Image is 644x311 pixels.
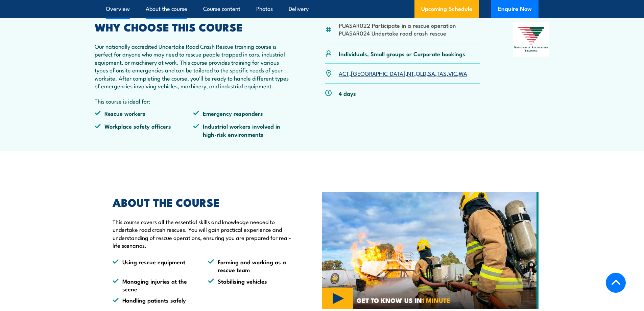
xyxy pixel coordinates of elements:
[113,258,196,274] li: Using rescue equipment
[357,297,450,303] span: GET TO KNOW US IN
[339,21,456,29] li: PUASAR022 Participate in a rescue operation
[193,109,292,117] li: Emergency responders
[422,295,450,305] strong: 1 MINUTE
[95,109,193,117] li: Rescue workers
[339,69,349,77] a: ACT
[339,50,465,58] p: Individuals, Small groups or Corporate bookings
[95,22,292,31] h2: WHY CHOOSE THIS COURSE
[407,69,414,77] a: NT
[95,42,292,90] p: Our nationally accredited Undertake Road Crash Rescue training course is perfect for anyone who m...
[208,258,291,274] li: Forming and working as a rescue team
[113,197,291,207] h2: ABOUT THE COURSE
[113,218,291,249] p: This course covers all the essential skills and knowledge needed to undertake road crash rescues....
[95,122,193,138] li: Workplace safety officers
[113,277,196,293] li: Managing injuries at the scene
[428,69,435,77] a: SA
[448,69,457,77] a: VIC
[339,69,467,77] p: , , , , , , ,
[416,69,426,77] a: QLD
[208,277,291,293] li: Stabilising vehicles
[95,97,292,105] p: This course is ideal for:
[339,29,456,37] li: PUASAR024 Undertake road crash rescue
[437,69,447,77] a: TAS
[339,89,356,97] p: 4 days
[351,69,405,77] a: [GEOGRAPHIC_DATA]
[513,22,550,57] img: Nationally Recognised Training logo.
[193,122,292,138] li: Industrial workers involved in high-risk environments
[459,69,467,77] a: WA
[113,296,196,304] li: Handling patients safely
[322,192,539,309] img: hero-image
